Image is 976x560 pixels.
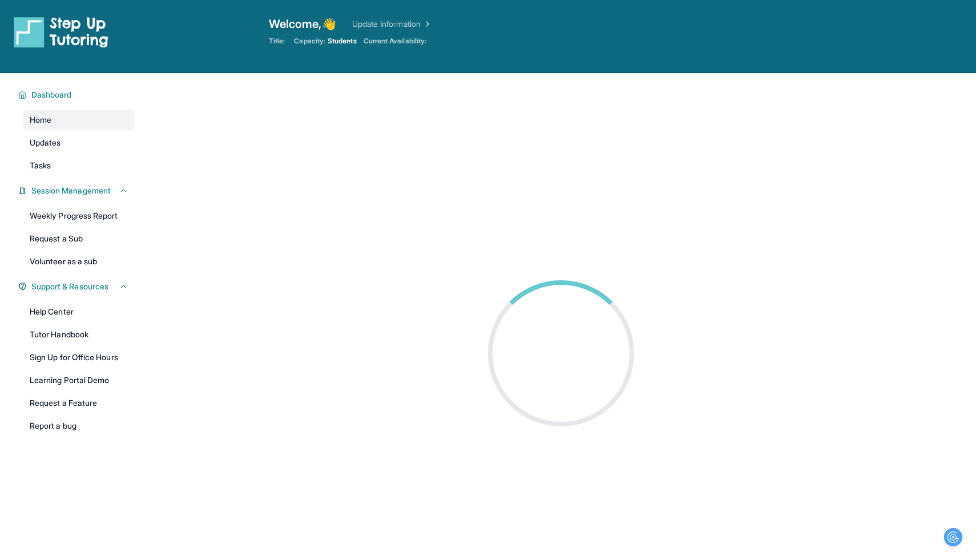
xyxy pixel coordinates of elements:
[328,37,357,46] span: Students
[23,110,135,130] a: Home
[294,37,325,46] span: Capacity:
[269,37,285,46] span: Title:
[31,281,108,292] span: Support & Resources
[269,16,336,32] span: Welcome, 👋
[27,185,128,196] button: Session Management
[23,251,135,272] a: Volunteer as a sub
[30,114,51,126] span: Home
[30,160,51,171] span: Tasks
[27,89,128,100] button: Dashboard
[364,37,426,46] span: Current Availability:
[421,18,432,30] img: Chevron Right
[14,16,108,48] img: logo
[23,206,135,226] a: Weekly Progress Report
[23,155,135,176] a: Tasks
[23,301,135,322] a: Help Center
[23,324,135,345] a: Tutor Handbook
[23,393,135,413] a: Request a Feature
[23,416,135,436] a: Report a bug
[23,132,135,153] a: Updates
[30,137,61,148] span: Updates
[23,370,135,390] a: Learning Portal Demo
[23,228,135,249] a: Request a Sub
[352,18,432,30] a: Update Information
[27,281,128,292] button: Support & Resources
[31,89,72,100] span: Dashboard
[23,347,135,368] a: Sign Up for Office Hours
[31,185,111,196] span: Session Management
